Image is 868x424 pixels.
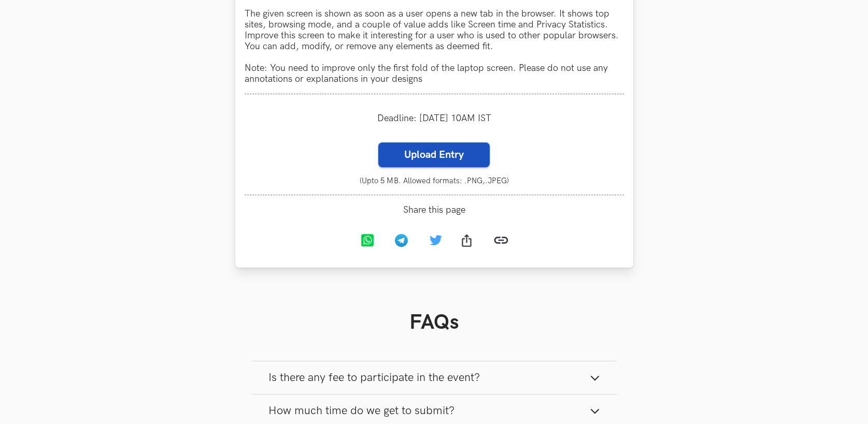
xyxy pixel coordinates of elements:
a: Telegram [386,226,420,257]
span: How much time do we get to submit? [268,404,454,418]
a: Copy link [486,225,517,258]
img: Telegram [395,234,408,247]
div: Deadline: [DATE] 10AM IST [245,104,624,133]
label: Upload Entry [378,142,490,167]
small: (Upto 5 MB. Allowed formats: .PNG,.JPEG) [245,177,624,185]
span: Is there any fee to participate in the event? [268,371,480,385]
button: Is there any fee to participate in the event? [252,361,617,394]
a: Whatsapp [352,226,386,257]
a: Share [451,226,486,257]
img: Share [462,234,471,247]
img: Whatsapp [361,234,374,247]
h1: FAQs [252,310,617,335]
span: Share this page [245,204,624,215]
